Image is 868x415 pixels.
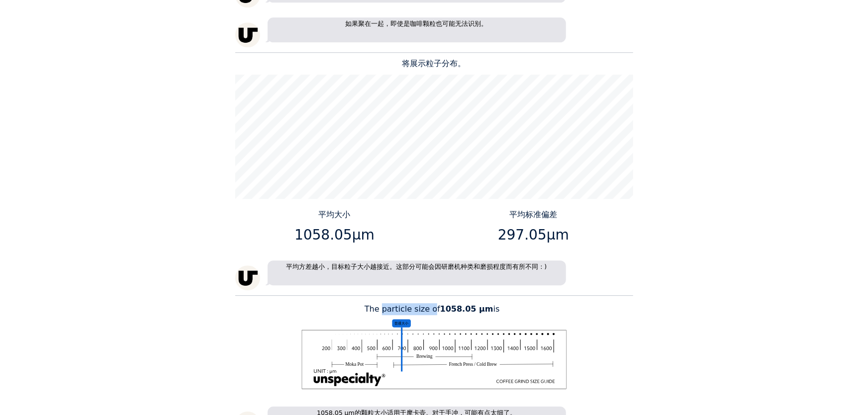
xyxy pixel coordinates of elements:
[440,304,493,314] b: 1058.05 μm
[268,17,566,42] p: 如果聚在一起，即使是咖啡颗粒也可能无法识别。
[235,303,633,315] p: The particle size of is
[235,265,260,290] img: unspecialty-logo
[394,321,408,325] tspan: 普通大小
[438,225,629,246] p: 297.05μm
[239,209,430,221] p: 平均大小
[235,58,633,70] p: 将展示粒子分布。
[268,260,566,285] p: 平均方差越小，目标粒子大小越接近。这部分可能会因研磨机种类和磨损程度而有所不同 : )
[239,225,430,246] p: 1058.05μm
[235,22,260,47] img: unspecialty-logo
[438,209,629,221] p: 平均标准偏差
